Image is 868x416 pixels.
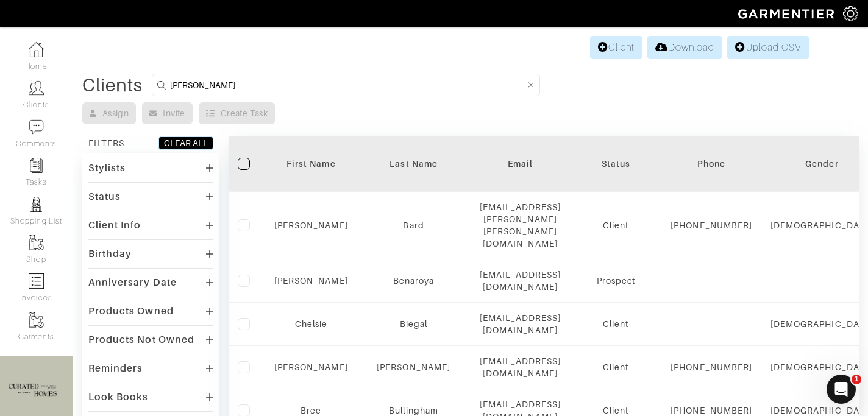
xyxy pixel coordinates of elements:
a: Biegal [400,319,427,329]
a: Bree [301,406,321,415]
a: [PERSON_NAME] [274,220,348,230]
div: Client [579,219,652,231]
iframe: Intercom live chat [827,375,856,404]
div: Birthday [88,248,132,260]
div: Client [579,361,652,373]
a: Client [590,36,642,59]
th: Toggle SortBy [570,136,661,192]
div: [PHONE_NUMBER] [671,361,752,373]
a: Download [647,36,722,59]
div: [PHONE_NUMBER] [671,219,752,231]
div: Last Name [366,158,461,170]
div: Prospect [579,275,652,287]
div: Clients [82,79,143,91]
a: Bullingham [389,406,438,415]
img: orders-icon-0abe47150d42831381b5fb84f609e132dff9fe21cb692f30cb5eec754e2cba89.png [29,273,44,289]
a: Benaroya [393,276,434,286]
div: Phone [671,158,752,170]
a: Bard [403,220,424,230]
img: garments-icon-b7da505a4dc4fd61783c78ac3ca0ef83fa9d6f193b1c9dc38574b1d14d53ca28.png [29,235,44,250]
img: gear-icon-white-bd11855cb880d31180b6d7d6211b90ccbf57a29d726f0c71d8c61bd08dd39cc2.png [843,6,858,21]
img: garments-icon-b7da505a4dc4fd61783c78ac3ca0ef83fa9d6f193b1c9dc38574b1d14d53ca28.png [29,312,44,328]
div: Status [579,158,652,170]
img: comment-icon-a0a6a9ef722e966f86d9cbdc48e553b5cf19dbc54f86b18d962a5391bc8f6eb6.png [29,119,44,135]
img: dashboard-icon-dbcd8f5a0b271acd01030246c82b418ddd0df26cd7fceb0bd07c9910d44c42f6.png [29,42,44,57]
div: CLEAR ALL [164,137,208,149]
input: Search by name, email, phone, city, or state [170,77,525,93]
button: CLEAR ALL [158,136,213,150]
div: [EMAIL_ADDRESS][PERSON_NAME][PERSON_NAME][DOMAIN_NAME] [480,201,561,250]
th: Toggle SortBy [265,136,357,192]
div: Client [579,318,652,330]
img: clients-icon-6bae9207a08558b7cb47a8932f037763ab4055f8c8b6bfacd5dc20c3e0201464.png [29,80,44,96]
div: Status [88,191,121,203]
th: Toggle SortBy [357,136,471,192]
a: [PERSON_NAME] [377,362,450,372]
a: [PERSON_NAME] [274,362,348,372]
div: [EMAIL_ADDRESS][DOMAIN_NAME] [480,269,561,293]
div: Products Not Owned [88,334,194,346]
div: [EMAIL_ADDRESS][DOMAIN_NAME] [480,355,561,379]
div: Products Owned [88,305,174,317]
div: Look Books [88,391,149,403]
div: FILTERS [88,137,124,149]
span: 1 [852,375,861,384]
div: Client Info [88,219,141,231]
img: stylists-icon-eb353228a002819b7ec25b43dbf5f0378dd9e0616d9560372ff212230b889e62.png [29,197,44,212]
img: garmentier-logo-header-white-b43fb05a5012e4ada735d5af1a66efaba907eab6374d6393d1fbf88cb4ef424d.png [732,3,843,24]
img: reminder-icon-8004d30b9f0a5d33ae49ab947aed9ed385cf756f9e5892f1edd6e32f2345188e.png [29,158,44,173]
div: First Name [274,158,348,170]
div: Anniversary Date [88,277,177,289]
a: Upload CSV [727,36,809,59]
div: Reminders [88,362,143,375]
div: [EMAIL_ADDRESS][DOMAIN_NAME] [480,312,561,336]
a: [PERSON_NAME] [274,276,348,286]
a: Chelsie [295,319,327,329]
div: Stylists [88,162,126,174]
div: Email [480,158,561,170]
